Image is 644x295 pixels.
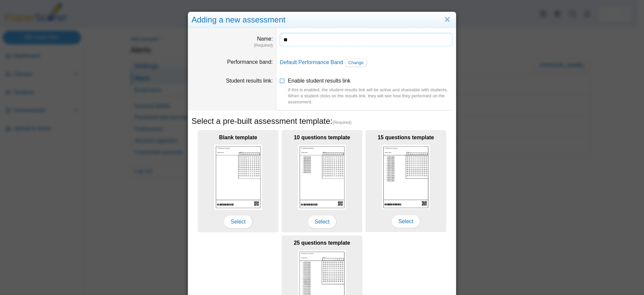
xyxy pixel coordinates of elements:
[348,60,364,65] span: Change
[288,78,452,105] span: Enable student results link
[332,120,352,126] span: (Required)
[298,145,346,209] img: scan_sheet_10_questions.png
[288,87,452,105] div: If this is enabled, the student results link will be active and shareable with students. When a s...
[378,135,434,140] b: 15 questions template
[192,43,273,48] dfn: (Required)
[219,135,257,140] b: Blank template
[294,135,350,140] b: 10 questions template
[382,145,430,209] img: scan_sheet_15_questions.png
[257,36,273,42] label: Name
[226,78,273,84] label: Student results link
[227,59,273,65] label: Performance band
[391,215,420,228] span: Select
[442,14,452,26] a: Close
[224,215,253,229] span: Select
[344,58,367,67] a: Change
[294,240,350,246] b: 25 questions template
[308,215,336,229] span: Select
[192,115,452,127] h5: Select a pre-built assessment template:
[280,59,343,65] a: Default Performance Band
[214,145,262,209] img: scan_sheet_blank.png
[188,12,456,28] div: Adding a new assessment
